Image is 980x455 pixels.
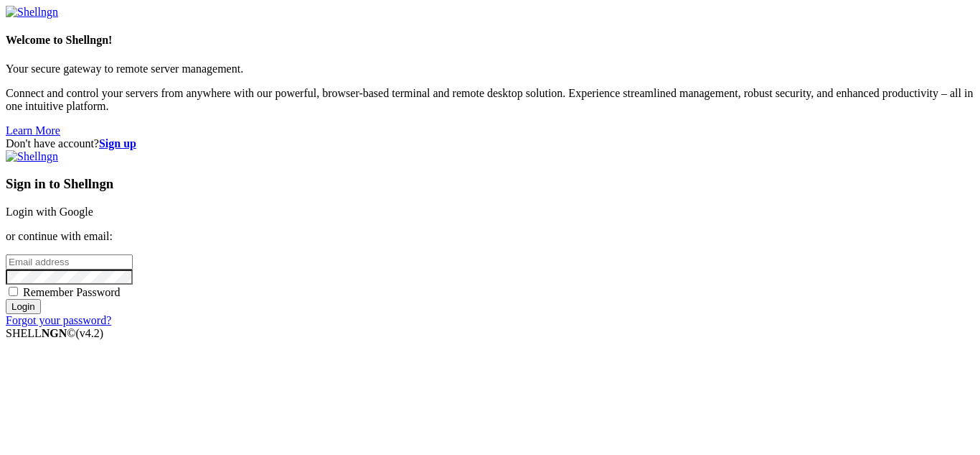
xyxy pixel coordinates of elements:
[6,137,974,150] div: Don't have account?
[6,206,93,218] a: Login with Google
[9,287,18,296] input: Remember Password
[6,63,974,75] p: Your secure gateway to remote server management.
[6,254,133,270] input: Email address
[99,137,136,150] a: Sign up
[6,327,103,339] span: SHELL ©
[76,327,104,339] span: 4.2.0
[6,150,58,163] img: Shellngn
[6,176,974,192] h3: Sign in to Shellngn
[6,230,974,243] p: or continue with email:
[6,34,974,47] h4: Welcome to Shellngn!
[6,87,974,113] p: Connect and control your servers from anywhere with our powerful, browser-based terminal and remo...
[6,124,60,137] a: Learn More
[23,286,121,298] span: Remember Password
[6,6,58,19] img: Shellngn
[6,299,41,314] input: Login
[6,314,111,326] a: Forgot your password?
[42,327,67,339] b: NGN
